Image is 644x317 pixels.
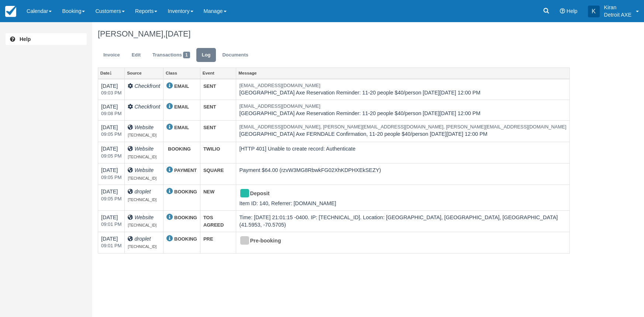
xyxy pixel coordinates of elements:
td: Payment $64.00 (rzvW3MG8RbwkFG02XhKDPHXEkSEZY) [236,163,569,185]
td: Time: [DATE] 21:01:15 -0400. IP: [TECHNICAL_ID]. Location: [GEOGRAPHIC_DATA], [GEOGRAPHIC_DATA], ... [236,210,569,232]
td: [DATE] [98,142,125,163]
strong: EMAIL [174,83,189,89]
i: Website [134,214,154,220]
span: [TECHNICAL_ID] [128,245,156,249]
span: [TECHNICAL_ID] [128,133,156,137]
td: [GEOGRAPHIC_DATA] Axe Reservation Reminder: 11-20 people $40/person [DATE][DATE] 12:00 PM [236,79,569,100]
td: [DATE] [98,100,125,120]
strong: BOOKING [174,189,197,194]
em: 2025-08-15 21:03:27-0400 [101,90,121,97]
em: [EMAIL_ADDRESS][DOMAIN_NAME] [239,103,566,110]
em: 2025-08-13 21:05:19-0400 [101,131,121,138]
a: Class [163,68,200,78]
span: [DATE] [165,29,190,38]
div: Deposit [239,188,560,200]
strong: NEW [203,189,214,194]
strong: SQUARE [203,168,224,173]
i: Help [560,8,565,14]
a: Event [200,68,236,78]
a: Log [196,48,216,62]
strong: SENT [203,83,216,89]
td: [DATE] [98,120,125,142]
strong: BOOKING [174,215,197,220]
h1: [PERSON_NAME], [98,30,570,38]
em: 2025-08-13 21:05:19-0400 [101,153,121,160]
strong: TOS AGREED [203,215,224,228]
em: [EMAIL_ADDRESS][DOMAIN_NAME] [239,82,566,89]
i: droplet [134,236,151,242]
b: Help [20,36,31,42]
a: Date [98,68,124,78]
a: Documents [217,48,254,62]
img: checkfront-main-nav-mini-logo.png [5,6,16,17]
a: Transactions1 [147,48,196,62]
strong: BOOKING [174,236,197,242]
strong: BOOKING [168,146,191,152]
td: [HTTP 401] Unable to create record: Authenticate [236,142,569,163]
span: Help [566,8,578,14]
em: 2025-08-13 21:01:15-0400 [101,221,121,228]
p: Detroit AXE [604,11,631,18]
p: Kiran [604,4,631,11]
td: [DATE] [98,210,125,232]
em: [EMAIL_ADDRESS][DOMAIN_NAME], [PERSON_NAME][EMAIL_ADDRESS][DOMAIN_NAME], [PERSON_NAME][EMAIL_ADDR... [239,124,566,131]
td: Item ID: 140, Referrer: [DOMAIN_NAME] [236,185,569,210]
em: 2025-08-13 21:08:08-0400 [101,110,121,117]
i: Website [134,167,154,173]
em: 2025-08-13 21:01:15-0400 [101,242,121,249]
td: [GEOGRAPHIC_DATA] Axe FERNDALE Confirmation, 11-20 people $40/person [DATE][DATE] 12:00 PM [236,120,569,142]
strong: SENT [203,104,216,110]
i: Website [134,146,154,152]
a: Edit [126,48,146,62]
strong: SENT [203,125,216,130]
div: K [588,6,600,17]
td: [DATE] [98,232,125,253]
strong: EMAIL [174,104,189,110]
em: 2025-08-13 21:05:19-0400 [101,174,121,181]
a: Message [236,68,569,78]
em: 2025-08-13 21:05:18-0400 [101,196,121,203]
i: droplet [134,189,151,194]
strong: PAYMENT [174,168,197,173]
td: [DATE] [98,163,125,185]
span: [TECHNICAL_ID] [128,176,156,180]
td: [DATE] [98,79,125,100]
strong: PRE [203,236,213,242]
strong: EMAIL [174,125,189,130]
a: Help [6,33,87,45]
i: Website [134,124,154,130]
i: Checkfront [134,83,160,89]
span: 1 [183,52,190,58]
span: [TECHNICAL_ID] [128,198,156,202]
td: [DATE] [98,185,125,210]
span: [TECHNICAL_ID] [128,155,156,159]
strong: TWILIO [203,146,220,152]
td: [GEOGRAPHIC_DATA] Axe Reservation Reminder: 11-20 people $40/person [DATE][DATE] 12:00 PM [236,100,569,120]
span: [TECHNICAL_ID] [128,223,156,227]
a: Invoice [98,48,125,62]
div: Pre-booking [239,235,560,247]
i: Checkfront [134,104,160,110]
a: Source [125,68,163,78]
